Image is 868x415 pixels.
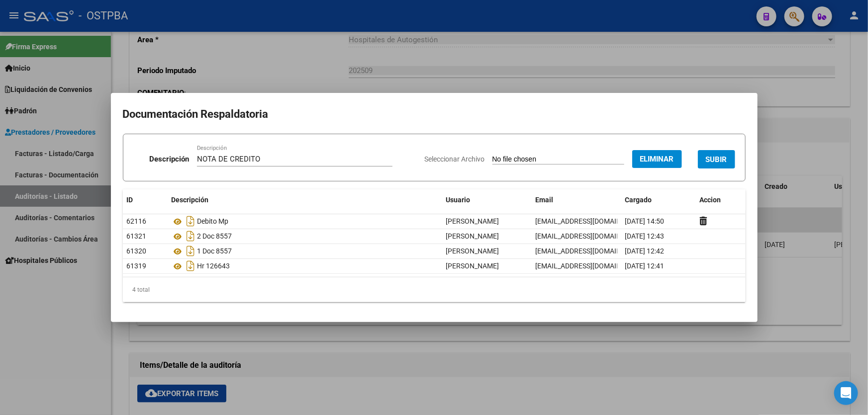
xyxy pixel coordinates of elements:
span: [DATE] 12:42 [625,247,665,255]
span: [DATE] 12:43 [625,232,665,240]
div: Hr 126643 [172,258,438,274]
i: Descargar documento [185,213,197,229]
span: [PERSON_NAME] [446,217,499,225]
datatable-header-cell: Cargado [621,189,696,211]
datatable-header-cell: Usuario [442,189,532,211]
span: [EMAIL_ADDRESS][DOMAIN_NAME] [536,262,646,270]
i: Descargar documento [185,258,197,274]
datatable-header-cell: Descripción [168,189,442,211]
span: SUBIR [706,155,727,164]
div: 1 Doc 8557 [172,243,438,259]
span: [EMAIL_ADDRESS][DOMAIN_NAME] [536,217,646,225]
span: Seleccionar Archivo [425,155,485,163]
div: Open Intercom Messenger [834,381,858,405]
h2: Documentación Respaldatoria [123,105,746,124]
span: 62116 [127,217,147,225]
span: [PERSON_NAME] [446,232,499,240]
span: Eliminar [640,155,674,164]
datatable-header-cell: Email [532,189,621,211]
div: 4 total [123,277,746,302]
span: 61320 [127,247,147,255]
span: [DATE] 14:50 [625,217,665,225]
span: Accion [700,196,721,204]
span: Cargado [625,196,652,204]
div: Debito Mp [172,213,438,229]
span: Usuario [446,196,471,204]
span: ID [127,196,133,204]
i: Descargar documento [185,243,197,259]
span: [PERSON_NAME] [446,262,499,270]
span: 61321 [127,232,147,240]
datatable-header-cell: ID [123,189,168,211]
span: Descripción [172,196,209,204]
div: 2 Doc 8557 [172,228,438,244]
button: SUBIR [698,150,735,168]
p: Descripción [149,154,189,165]
i: Descargar documento [185,228,197,244]
span: Email [536,196,554,204]
button: Eliminar [632,150,682,168]
span: [DATE] 12:41 [625,262,665,270]
span: 61319 [127,262,147,270]
span: [PERSON_NAME] [446,247,499,255]
span: [EMAIL_ADDRESS][DOMAIN_NAME] [536,232,646,240]
datatable-header-cell: Accion [696,189,746,211]
span: [EMAIL_ADDRESS][DOMAIN_NAME] [536,247,646,255]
